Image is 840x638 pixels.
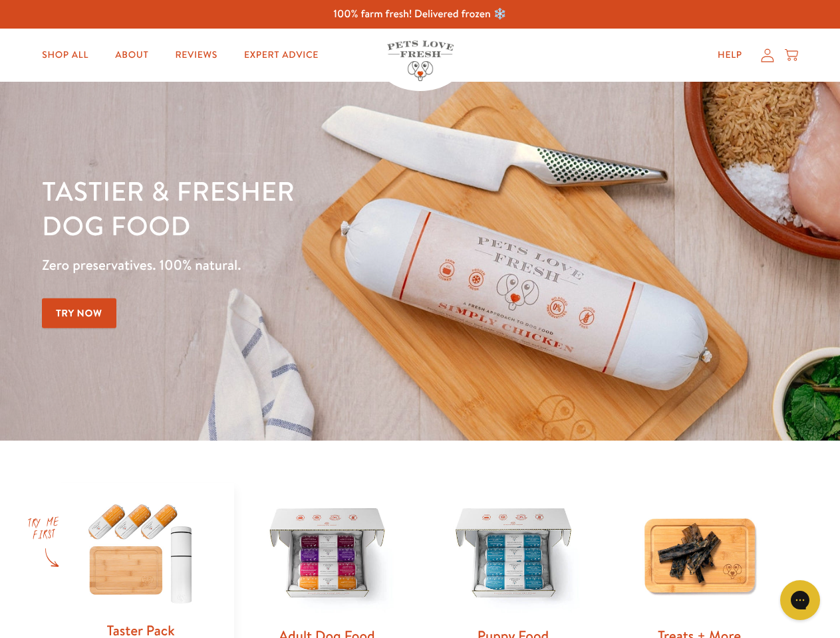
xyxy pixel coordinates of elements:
[104,42,159,68] a: About
[707,42,753,68] a: Help
[387,41,454,81] img: Pets Love Fresh
[42,298,116,328] a: Try Now
[773,576,827,625] iframe: Gorgias live chat messenger
[42,173,546,243] h1: Tastier & fresher dog food
[233,42,329,68] a: Expert Advice
[31,42,99,68] a: Shop All
[164,42,227,68] a: Reviews
[42,253,546,277] p: Zero preservatives. 100% natural.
